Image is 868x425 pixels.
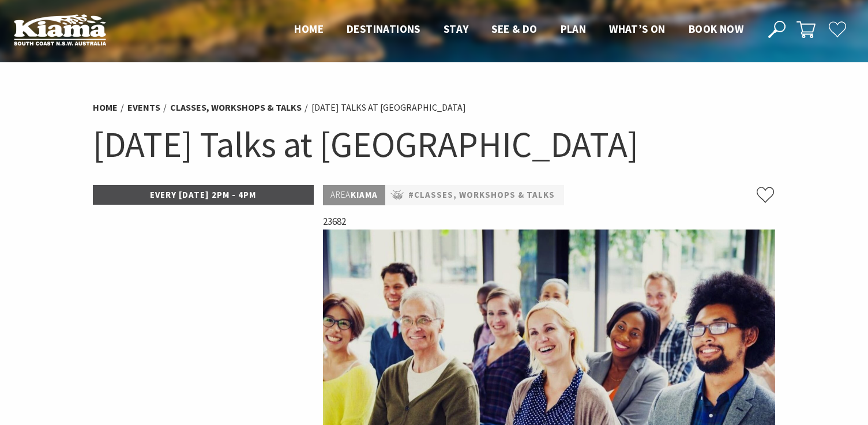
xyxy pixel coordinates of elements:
[561,22,587,37] a: Plan
[93,101,118,114] a: Home
[408,188,555,202] a: #Classes, Workshops & Talks
[14,14,106,46] img: Kiama Logo
[311,100,466,115] li: [DATE] Talks at [GEOGRAPHIC_DATA]
[444,22,469,37] a: Stay
[347,22,420,36] span: Destinations
[323,185,385,205] p: Kiama
[689,22,743,36] span: Book now
[444,22,469,36] span: Stay
[561,22,587,36] span: Plan
[170,101,302,114] a: Classes, Workshops & Talks
[283,20,755,39] nav: Main Menu
[93,185,314,205] p: Every [DATE] 2pm - 4pm
[127,101,160,114] a: Events
[294,22,324,36] span: Home
[330,189,351,200] span: Area
[609,22,666,36] span: What’s On
[93,121,776,168] h1: [DATE] Talks at [GEOGRAPHIC_DATA]
[609,22,666,37] a: What’s On
[491,22,537,37] a: See & Do
[689,22,743,37] a: Book now
[491,22,537,36] span: See & Do
[294,22,324,37] a: Home
[347,22,420,37] a: Destinations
